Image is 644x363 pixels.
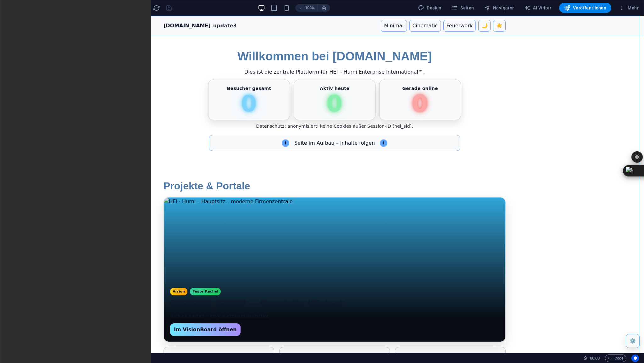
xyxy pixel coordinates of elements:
[418,5,441,11] span: Design
[631,355,639,362] button: Usercentrics
[321,5,327,11] i: Bei Größenänderung Zoomstufe automatisch an das gewählte Gerät anpassen.
[616,3,641,13] button: Mehr
[524,5,552,11] span: AI Writer
[605,355,626,362] button: Code
[590,355,600,362] span: 00 00
[415,3,444,13] div: Design (Strg+Alt+Y)
[564,5,606,11] span: Veröffentlichen
[482,3,517,13] button: Navigator
[522,3,554,13] button: AI Writer
[452,5,474,11] span: Seiten
[594,356,595,360] span: :
[559,3,611,13] button: Veröffentlichen
[449,3,477,13] button: Seiten
[608,355,624,362] span: Code
[153,4,160,12] button: reload
[305,4,315,12] h6: 100%
[484,5,514,11] span: Navigator
[415,3,444,13] button: Design
[619,5,639,11] span: Mehr
[153,4,160,12] i: Seite neu laden
[583,355,600,362] h6: Session-Zeit
[295,4,318,12] button: 100%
